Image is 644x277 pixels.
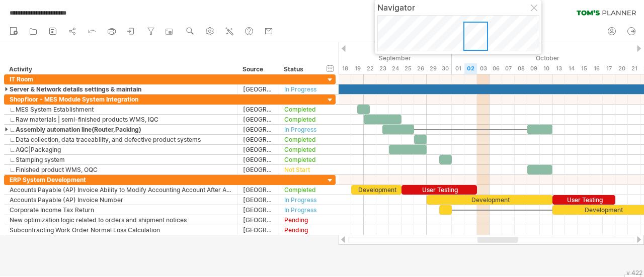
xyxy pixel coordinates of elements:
[502,63,515,74] div: Tuesday, 7 October 2025
[284,165,319,174] div: Not Start
[578,63,590,74] div: Wednesday, 15 October 2025
[10,125,232,134] div: ∟Assembly automation line(Router,Packing)
[615,63,628,74] div: Monday, 20 October 2025
[515,63,527,74] div: Wednesday, 8 October 2025
[527,63,540,74] div: Thursday, 9 October 2025
[427,63,439,74] div: Monday, 29 September 2025
[10,95,232,104] div: Shopfloor - MES Module System Integration
[10,84,232,94] div: Server & Network details settings & maintain
[401,63,414,74] div: Thursday, 25 September 2025
[339,63,351,74] div: Thursday, 18 September 2025
[490,63,502,74] div: Monday, 6 October 2025
[540,63,552,74] div: Friday, 10 October 2025
[10,205,232,215] div: Corporate Income Tax Return
[284,84,319,94] div: In Progress
[10,165,232,174] div: ∟Finished product WMS, OQC
[439,63,452,74] div: Tuesday, 30 September 2025
[284,105,319,114] div: Completed
[10,225,232,235] div: Subcontracting Work Order Normal Loss Calculation
[10,195,232,205] div: Accounts Payable (AP) Invoice Number
[243,64,273,74] div: Source
[565,63,578,74] div: Tuesday, 14 October 2025
[477,63,490,74] div: Friday, 3 October 2025
[10,155,232,164] div: ∟Stamping system
[376,63,389,74] div: Tuesday, 23 September 2025
[284,195,319,205] div: In Progress
[401,185,477,195] div: User Testing
[590,63,603,74] div: Thursday, 16 October 2025
[243,165,274,174] div: [GEOGRAPHIC_DATA]
[10,185,232,195] div: Accounts Payable (AP) Invoice Ability to Modify Accounting Account After Approval Submission
[284,225,319,235] div: Pending
[284,64,319,74] div: Status
[9,64,232,74] div: Activity
[10,105,232,114] div: ∟MES System Establishment
[243,155,274,164] div: [GEOGRAPHIC_DATA]
[464,63,477,74] div: Thursday, 2 October 2025
[10,145,232,154] div: ∟AQC|Packaging
[389,63,401,74] div: Wednesday, 24 September 2025
[351,63,364,74] div: Friday, 19 September 2025
[10,135,232,144] div: ∟Data collection, data traceability, and defective product systems
[10,175,232,184] div: ERP System Development
[284,125,319,134] div: In Progress
[243,115,274,124] div: [GEOGRAPHIC_DATA]
[452,63,464,74] div: Wednesday, 1 October 2025
[284,115,319,124] div: Completed
[243,215,274,225] div: [GEOGRAPHIC_DATA]
[243,105,274,114] div: [GEOGRAPHIC_DATA]
[603,63,615,74] div: Friday, 17 October 2025
[284,185,319,195] div: Completed
[10,115,232,124] div: ∟Raw materials | semi-finished products WMS, IQC
[243,125,274,134] div: [GEOGRAPHIC_DATA]
[284,215,319,225] div: Pending
[552,63,565,74] div: Monday, 13 October 2025
[284,155,319,164] div: Completed
[351,185,401,195] div: Development
[243,205,274,215] div: [GEOGRAPHIC_DATA]
[284,135,319,144] div: Completed
[626,269,642,276] div: v 422
[364,63,376,74] div: Monday, 22 September 2025
[284,145,319,154] div: Completed
[427,195,552,205] div: Development
[414,63,427,74] div: Friday, 26 September 2025
[243,145,274,154] div: [GEOGRAPHIC_DATA]
[10,215,232,225] div: New optimization logic related to orders and shipment notices
[243,84,274,94] div: [GEOGRAPHIC_DATA]
[628,63,640,74] div: Tuesday, 21 October 2025
[243,185,274,195] div: [GEOGRAPHIC_DATA]
[284,205,319,215] div: In Progress
[243,135,274,144] div: [GEOGRAPHIC_DATA]
[377,3,539,13] div: Navigator
[243,225,274,235] div: [GEOGRAPHIC_DATA]
[243,195,274,205] div: [GEOGRAPHIC_DATA]
[552,195,615,205] div: User Testing
[10,74,232,84] div: IT Room
[624,274,641,277] div: Show Legend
